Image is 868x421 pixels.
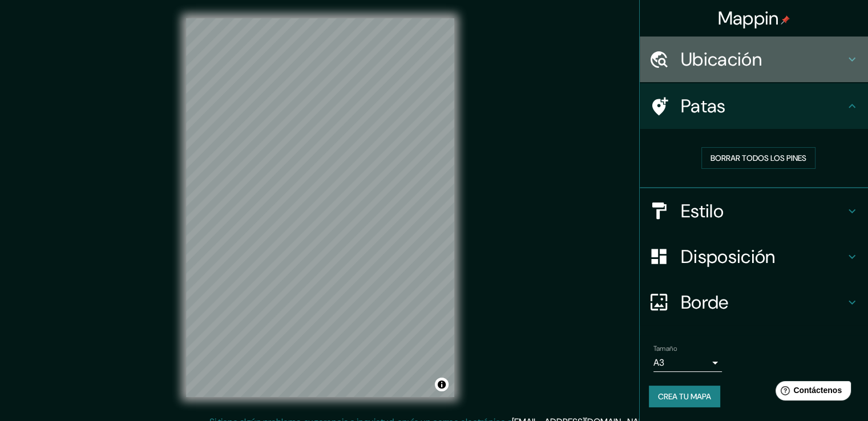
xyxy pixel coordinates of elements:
[781,15,790,25] img: pin-icon.png
[681,245,775,269] font: Disposición
[640,83,868,129] div: Patas
[766,377,855,408] iframe: Lanzador de widgets de ayuda
[718,6,779,30] font: Mappin
[649,386,720,407] button: Crea tu mapa
[653,357,664,369] font: A3
[681,199,724,223] font: Estilo
[681,47,762,71] font: Ubicación
[640,37,868,82] div: Ubicación
[435,378,449,391] button: Activar o desactivar atribución
[658,391,711,402] font: Crea tu mapa
[701,147,815,169] button: Borrar todos los pines
[640,234,868,280] div: Disposición
[640,280,868,325] div: Borde
[681,290,729,314] font: Borde
[653,344,677,353] font: Tamaño
[653,354,722,372] div: A3
[681,94,726,118] font: Patas
[710,153,806,163] font: Borrar todos los pines
[640,188,868,234] div: Estilo
[186,18,454,397] canvas: Mapa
